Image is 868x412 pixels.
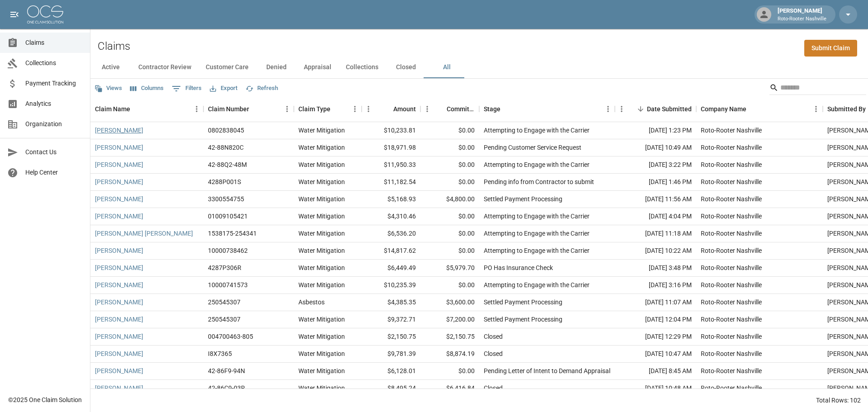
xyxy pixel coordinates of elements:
button: Sort [746,103,759,115]
div: $18,971.98 [362,139,420,156]
div: 4287P306R [208,263,241,272]
div: Attempting to Engage with the Carrier [484,126,590,135]
div: Water Mitigation [298,263,345,272]
div: Roto-Rooter Nashville [701,349,762,358]
div: Roto-Rooter Nashville [701,229,762,238]
div: Water Mitigation [298,126,345,135]
div: Pending info from Contractor to submit [484,177,594,186]
div: [DATE] 12:29 PM [615,328,696,346]
div: Roto-Rooter Nashville [701,298,762,307]
div: $0.00 [420,277,479,294]
button: Sort [434,103,447,115]
div: 1538175-254341 [208,229,257,238]
div: [DATE] 10:47 AM [615,346,696,363]
div: $0.00 [420,156,479,174]
div: 10000738462 [208,246,248,255]
div: Water Mitigation [298,384,345,393]
div: [DATE] 1:46 PM [615,174,696,191]
div: Roto-Rooter Nashville [701,143,762,152]
div: Committed Amount [447,96,475,122]
button: Sort [130,103,143,115]
div: Water Mitigation [298,229,345,238]
div: $9,372.71 [362,311,420,328]
div: $5,168.93 [362,191,420,208]
button: Menu [615,102,628,116]
div: 4288P001S [208,177,241,186]
div: [DATE] 11:07 AM [615,294,696,311]
div: Water Mitigation [298,194,345,204]
div: Roto-Rooter Nashville [701,263,762,272]
button: Collections [339,57,386,78]
div: Submitted By [827,96,866,122]
div: Water Mitigation [298,212,345,221]
div: $4,385.35 [362,294,420,311]
div: 01009105421 [208,212,248,221]
div: Settled Payment Processing [484,315,562,324]
button: Menu [280,102,294,116]
div: Roto-Rooter Nashville [701,246,762,255]
span: Collections [25,58,83,68]
div: 10000741573 [208,280,248,289]
div: Claim Name [95,96,130,122]
button: Export [208,81,240,95]
button: Active [90,57,131,78]
button: Menu [420,102,434,116]
div: Settled Payment Processing [484,298,562,307]
button: Closed [386,57,426,78]
div: $6,128.01 [362,363,420,380]
a: [PERSON_NAME] [95,315,143,324]
div: Claim Number [203,96,294,122]
div: $2,150.75 [420,328,479,346]
button: Sort [381,103,393,115]
button: Menu [809,102,823,116]
button: Menu [362,102,375,116]
div: Water Mitigation [298,366,345,375]
button: Customer Care [198,57,256,78]
button: Select columns [128,81,166,95]
div: [DATE] 12:04 PM [615,311,696,328]
div: $6,449.49 [362,260,420,277]
a: [PERSON_NAME] [95,298,143,307]
div: Search [769,81,866,97]
div: $8,874.19 [420,346,479,363]
div: Water Mitigation [298,315,345,324]
div: Closed [484,332,503,341]
a: [PERSON_NAME] [95,332,143,341]
div: Claim Number [208,96,249,122]
div: Water Mitigation [298,332,345,341]
div: $6,536.20 [362,225,420,242]
div: Roto-Rooter Nashville [701,384,762,393]
div: Attempting to Engage with the Carrier [484,246,590,255]
div: Roto-Rooter Nashville [701,160,762,169]
div: [DATE] 10:49 AM [615,139,696,156]
div: $7,200.00 [420,311,479,328]
div: [DATE] 3:22 PM [615,156,696,174]
div: Stage [479,96,615,122]
div: 3300554755 [208,194,244,204]
button: Menu [190,102,203,116]
div: 250545307 [208,298,241,307]
div: [PERSON_NAME] [774,6,830,23]
span: Claims [25,38,83,47]
a: [PERSON_NAME] [95,160,143,169]
p: Roto-Rooter Nashville [778,15,826,23]
div: $0.00 [420,363,479,380]
div: Water Mitigation [298,280,345,289]
span: Contact Us [25,147,83,157]
a: Submit Claim [804,40,857,57]
div: Roto-Rooter Nashville [701,280,762,289]
div: [DATE] 11:18 AM [615,225,696,242]
div: [DATE] 8:45 AM [615,363,696,380]
div: Settled Payment Processing [484,194,562,204]
div: $0.00 [420,225,479,242]
div: Closed [484,349,503,358]
h2: Claims [98,40,130,53]
button: Appraisal [297,57,339,78]
div: $9,781.39 [362,346,420,363]
div: [DATE] 10:48 AM [615,380,696,397]
div: $11,950.33 [362,156,420,174]
span: Analytics [25,99,83,109]
div: 250545307 [208,315,241,324]
div: $0.00 [420,122,479,139]
div: Roto-Rooter Nashville [701,212,762,221]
